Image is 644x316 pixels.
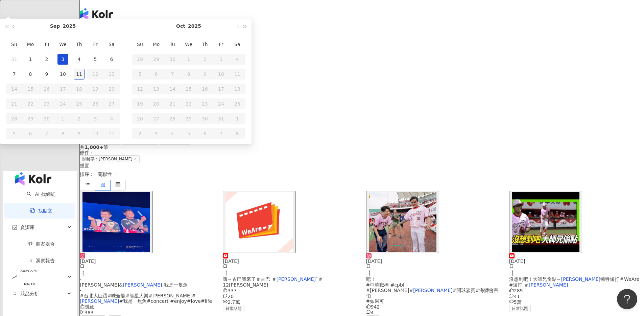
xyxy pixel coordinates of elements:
div: [DATE] [80,258,215,264]
div: 383 [80,310,215,315]
th: Th [197,37,213,52]
td: 2025-09-06 [103,52,120,67]
mark: [PERSON_NAME] [80,298,119,304]
iframe: Help Scout Beacon - Open [617,289,637,309]
button: Oct [176,19,185,34]
div: [DATE] [509,258,644,264]
th: Mo [22,37,39,52]
div: 7 [9,69,20,80]
span: #開球嘉賓#海獅會害怕 #如果可 [366,288,499,304]
div: 289 [509,288,644,293]
th: Fr [87,37,103,52]
span: rise [12,275,17,279]
div: 1 [25,54,36,65]
span: -我是一隻魚 - #台北大巨蛋#味全龍#龍星大樂#[PERSON_NAME]# [80,282,196,298]
th: Sa [229,37,245,52]
th: We [181,37,197,52]
span: 嗨～古巴我來了＃古巴 ＃ [223,276,276,282]
span: 資源庫 [20,220,34,235]
td: 2025-09-11 [71,67,87,82]
div: 台灣 [80,46,644,52]
span: ˇ＃12[PERSON_NAME] [223,276,323,287]
th: Su [132,37,148,52]
td: 2025-09-01 [22,52,39,67]
span: 吧！ #中華職棒 #cpbl #[PERSON_NAME]# [366,276,413,293]
td: 2025-09-03 [55,52,71,67]
td: 2025-09-10 [55,67,71,82]
span: 競品分析 [20,286,39,301]
div: 31 [9,54,20,65]
a: 找貼文 [30,208,52,213]
div: 337 [223,288,358,293]
button: 2025 [63,19,76,34]
mark: [PERSON_NAME] [529,282,568,288]
td: 2025-09-08 [22,67,39,82]
div: 5 [90,54,101,65]
img: logo [15,172,51,185]
mark: [PERSON_NAME] [413,288,452,293]
div: 11 [74,69,85,80]
div: 3 [57,54,68,65]
span: - [PERSON_NAME]& [80,276,123,287]
span: 沒想到吧！大師兄偷點～ [509,276,561,282]
div: BETA [20,277,39,292]
div: 41 [509,293,644,299]
td: 2025-09-07 [6,67,22,82]
div: 5萬 [509,299,644,305]
th: We [55,37,71,52]
th: Sa [103,37,120,52]
button: 2025 [188,19,201,34]
div: 4 [366,310,501,315]
span: 關聯性 [98,169,118,180]
span: 1,000+ [85,144,103,150]
td: 2025-08-31 [6,52,22,67]
div: 942 [366,304,501,310]
th: Th [71,37,87,52]
th: Tu [164,37,181,52]
img: post-image [512,192,579,252]
div: 6 [106,54,117,65]
span: 趨勢分析 [20,262,39,292]
div: [DATE] [223,258,358,264]
div: 9 [41,69,52,80]
button: Sep [50,19,60,34]
th: Tu [39,37,55,52]
td: 2025-09-05 [87,52,103,67]
th: Su [6,37,22,52]
div: [DATE] [366,258,501,264]
mark: [PERSON_NAME] [561,276,600,282]
div: 2.7萬 [223,299,358,305]
div: 20 [223,293,358,299]
span: 關鍵字：[PERSON_NAME] [80,155,140,163]
div: 搜尋指引 [80,71,644,76]
a: 洞察報告 [28,258,55,263]
mark: [PERSON_NAME] [123,282,162,288]
span: 條件 ： [80,150,94,155]
span: 日常話題 [509,305,531,312]
div: 8 [25,69,36,80]
div: 排序： [80,168,644,180]
a: searchAI 找網紅 [27,191,55,197]
span: 日常話題 [223,305,244,312]
div: 隱藏 [80,304,215,310]
img: post-image [369,192,436,252]
th: Mo [148,37,164,52]
td: 2025-09-04 [71,52,87,67]
img: post-image [225,192,293,252]
td: 2025-09-09 [39,67,55,82]
mark: [PERSON_NAME] [277,276,316,282]
img: post-image [82,192,150,252]
div: 共 筆 [80,144,644,150]
div: 10 [57,69,68,80]
div: 重置 [80,163,644,168]
span: #我是一焦魚#concert #enjoy#love#life [119,298,212,304]
td: 2025-09-02 [39,52,55,67]
th: Fr [213,37,229,52]
span: 犧牲短打＃WeAre #短打 ＃ [509,276,640,287]
img: logo [80,8,113,20]
div: 2 [41,54,52,65]
a: 商案媒合 [28,241,55,247]
div: 4 [74,54,85,65]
